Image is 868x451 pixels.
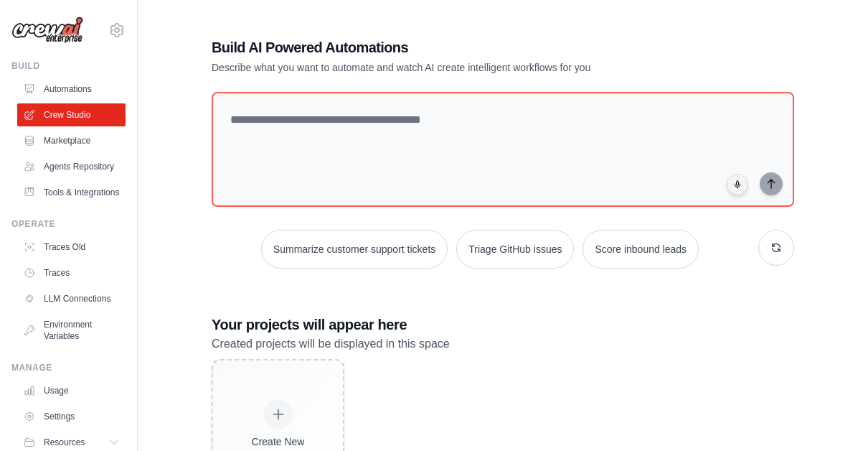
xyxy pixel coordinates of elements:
[44,437,85,448] span: Resources
[212,335,794,353] p: Created projects will be displayed in this space
[244,434,312,449] div: Create New
[582,230,699,269] button: Score inbound leads
[17,313,126,348] a: Environment Variables
[17,129,126,152] a: Marketplace
[212,315,794,335] h3: Your projects will appear here
[758,230,794,266] button: Get new suggestions
[727,174,748,195] button: Click to speak your automation idea
[11,218,126,230] div: Operate
[17,103,126,126] a: Crew Studio
[17,261,126,284] a: Traces
[17,155,126,178] a: Agents Repository
[17,236,126,259] a: Traces Old
[17,78,126,101] a: Automations
[11,362,126,373] div: Manage
[17,405,126,428] a: Settings
[261,230,448,269] button: Summarize customer support tickets
[212,60,694,75] p: Describe what you want to automate and watch AI create intelligent workflows for you
[11,17,83,44] img: Logo
[17,287,126,310] a: LLM Connections
[17,181,126,204] a: Tools & Integrations
[456,230,574,269] button: Triage GitHub issues
[11,60,126,72] div: Build
[17,379,126,402] a: Usage
[212,37,694,57] h1: Build AI Powered Automations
